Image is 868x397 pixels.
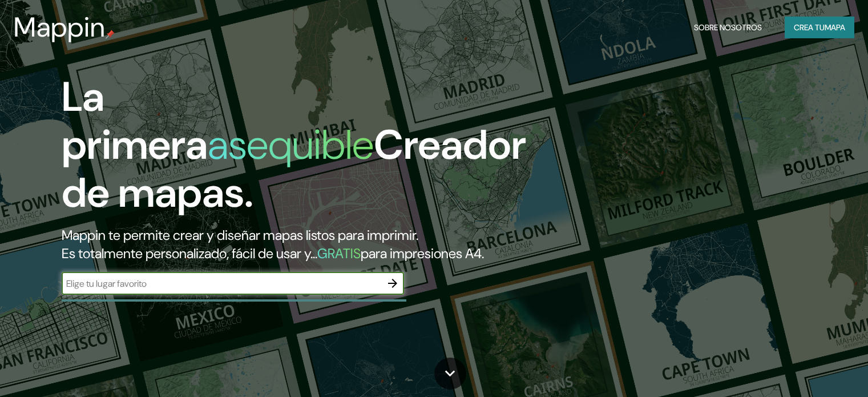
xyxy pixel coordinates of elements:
font: asequible [208,118,374,171]
img: pin de mapeo [106,30,115,39]
font: Es totalmente personalizado, fácil de usar y... [62,244,317,262]
font: GRATIS [317,244,361,262]
font: para impresiones A4. [361,244,484,262]
font: Crea tu [794,22,825,33]
font: Mappin te permite crear y diseñar mapas listos para imprimir. [62,226,418,244]
button: Sobre nosotros [689,17,766,38]
input: Elige tu lugar favorito [62,277,381,290]
font: Creador de mapas. [62,118,526,219]
button: Crea tumapa [785,17,854,38]
font: La primera [62,70,208,171]
font: Mappin [14,9,106,45]
font: Sobre nosotros [694,22,762,33]
font: mapa [825,22,845,33]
